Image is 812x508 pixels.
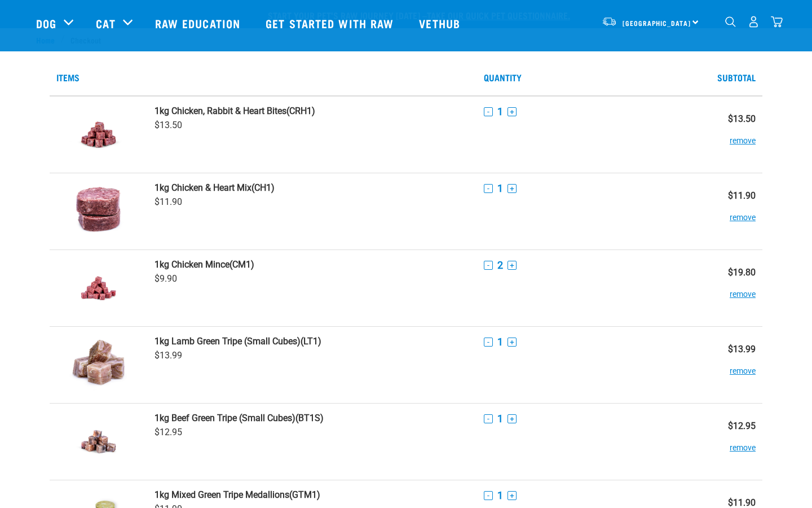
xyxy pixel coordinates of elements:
button: - [484,107,493,116]
th: Quantity [477,59,691,96]
span: 1 [497,413,503,424]
button: - [484,261,493,270]
img: Lamb Green Tripe (Small Cubes) [69,336,127,394]
img: Chicken Mince [69,259,127,317]
td: $19.80 [691,250,762,327]
a: Vethub [408,1,474,46]
a: 1kg Chicken, Rabbit & Heart Bites(CRH1) [155,106,471,116]
span: [GEOGRAPHIC_DATA] [623,21,691,25]
a: Cat [96,15,115,32]
span: 1 [497,336,503,348]
span: $13.99 [155,350,182,361]
button: remove [730,124,756,146]
strong: 1kg Chicken Mince [155,259,230,270]
th: Subtotal [691,59,762,96]
td: $13.99 [691,327,762,404]
span: $13.50 [155,120,182,130]
img: home-icon@2x.png [771,16,783,28]
button: + [507,107,517,116]
button: - [484,184,493,193]
a: 1kg Chicken Mince(CM1) [155,259,471,270]
strong: 1kg Lamb Green Tripe (Small Cubes) [155,336,301,347]
a: Raw Education [144,1,254,46]
strong: 1kg Chicken, Rabbit & Heart Bites [155,106,286,116]
span: 1 [497,182,503,194]
th: Items [50,59,477,96]
img: Chicken & Heart Mix [69,182,127,240]
strong: 1kg Mixed Green Tripe Medallions [155,489,289,500]
button: remove [730,354,756,376]
button: - [484,338,493,347]
button: - [484,491,493,500]
img: Chicken, Rabbit & Heart Bites [69,106,127,164]
td: $12.95 [691,404,762,480]
button: + [507,338,517,347]
span: 1 [497,489,503,501]
button: + [507,261,517,270]
img: Beef Green Tripe (Small Cubes) [69,413,127,471]
a: Get started with Raw [254,1,408,46]
a: 1kg Mixed Green Tripe Medallions(GTM1) [155,489,471,500]
button: + [507,414,517,423]
button: - [484,414,493,423]
button: remove [730,431,756,453]
a: 1kg Beef Green Tripe (Small Cubes)(BT1S) [155,413,471,423]
a: Dog [36,15,56,32]
td: $11.90 [691,173,762,250]
a: 1kg Lamb Green Tripe (Small Cubes)(LT1) [155,336,471,347]
span: 1 [497,106,503,117]
button: remove [730,201,756,223]
span: $12.95 [155,427,182,437]
a: 1kg Chicken & Heart Mix(CH1) [155,182,471,193]
img: van-moving.png [602,16,617,27]
strong: 1kg Chicken & Heart Mix [155,182,251,193]
img: user.png [748,16,760,28]
button: remove [730,278,756,300]
img: home-icon-1@2x.png [725,16,736,27]
span: $11.90 [155,196,182,207]
button: + [507,184,517,193]
span: 2 [497,259,503,271]
span: $9.90 [155,273,177,284]
button: + [507,491,517,500]
td: $13.50 [691,96,762,173]
strong: 1kg Beef Green Tripe (Small Cubes) [155,413,295,423]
